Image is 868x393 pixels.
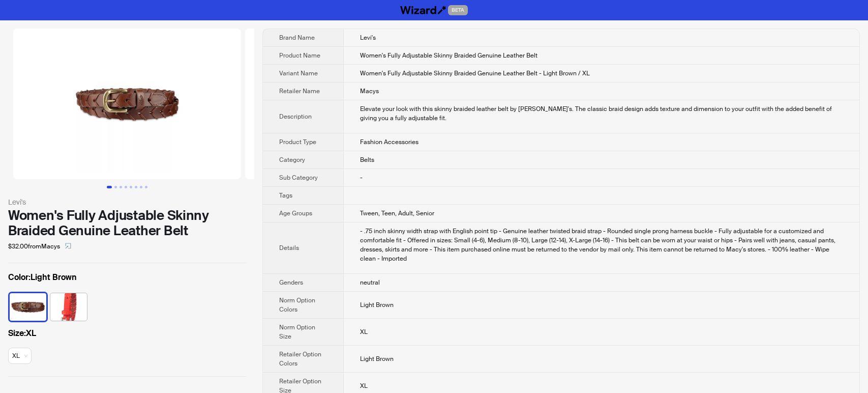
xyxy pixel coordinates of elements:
[279,350,321,368] span: Retailer Option Colors
[50,293,87,321] img: Red
[135,186,137,188] button: Go to slide 6
[279,113,312,121] span: Description
[360,174,363,182] span: -
[8,328,26,339] span: Size :
[10,292,46,320] label: available
[130,186,132,188] button: Go to slide 5
[10,293,46,321] img: Light Brown
[360,87,379,95] span: Macys
[279,174,318,182] span: Sub Category
[279,69,318,77] span: Variant Name
[360,104,843,123] div: Elevate your look with this skinny braided leather belt by Levi's. The classic braid design adds ...
[360,156,374,164] span: Belts
[8,238,246,255] div: $32.00 from Macys
[448,5,468,15] span: BETA
[114,186,117,188] button: Go to slide 2
[107,186,112,188] button: Go to slide 1
[360,301,394,309] span: Light Brown
[65,243,71,249] span: select
[360,51,537,60] span: Women's Fully Adjustable Skinny Braided Genuine Leather Belt
[12,348,27,363] span: available
[140,186,142,188] button: Go to slide 7
[279,323,315,341] span: Norm Option Size
[8,271,246,284] label: Light Brown
[245,29,473,179] img: Women's Fully Adjustable Skinny Braided Genuine Leather Belt Women's Fully Adjustable Skinny Brai...
[13,29,241,179] img: Women's Fully Adjustable Skinny Braided Genuine Leather Belt Women's Fully Adjustable Skinny Brai...
[279,34,315,42] span: Brand Name
[360,382,368,390] span: XL
[8,208,246,238] div: Women's Fully Adjustable Skinny Braided Genuine Leather Belt
[279,51,320,60] span: Product Name
[145,186,147,188] button: Go to slide 8
[360,278,380,287] span: neutral
[360,69,590,77] span: Women's Fully Adjustable Skinny Braided Genuine Leather Belt - Light Brown / XL
[279,191,292,200] span: Tags
[279,244,299,252] span: Details
[360,138,418,146] span: Fashion Accessories
[279,209,312,217] span: Age Groups
[360,355,394,363] span: Light Brown
[279,156,305,164] span: Category
[8,327,246,340] label: XL
[360,209,434,217] span: Tween, Teen, Adult, Senior
[360,34,376,42] span: Levi's
[8,196,246,208] div: Levi's
[279,138,316,146] span: Product Type
[279,87,320,95] span: Retailer Name
[8,272,31,283] span: Color :
[279,278,303,287] span: Genders
[119,186,122,188] button: Go to slide 3
[279,296,315,314] span: Norm Option Colors
[125,186,127,188] button: Go to slide 4
[50,292,87,320] label: available
[360,227,843,263] div: - .75 inch skinny width strap with English point tip - Genuine leather twisted braid strap - Roun...
[360,328,368,336] span: XL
